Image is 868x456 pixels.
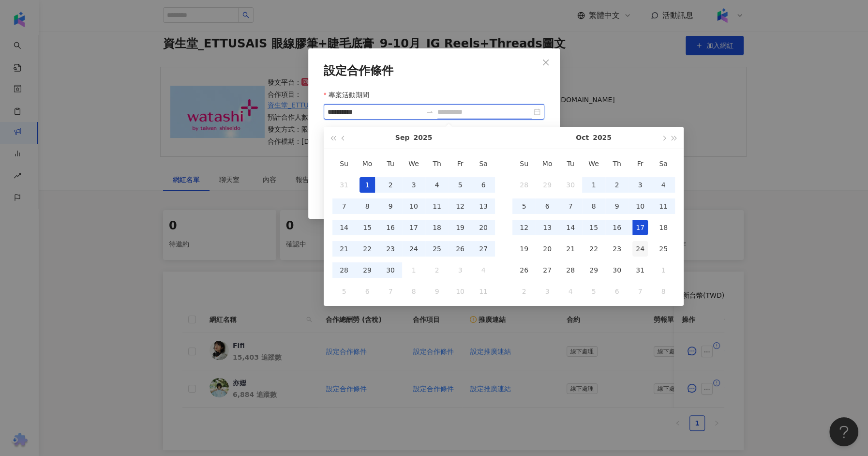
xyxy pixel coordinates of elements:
td: 2025-11-08 [652,281,675,302]
td: 2025-10-03 [449,259,472,281]
td: 2025-11-02 [512,281,536,302]
div: 3 [632,177,648,193]
div: 27 [476,241,491,257]
td: 2025-09-04 [425,174,449,196]
div: 3 [539,284,555,299]
td: 2025-10-02 [605,174,629,196]
div: 3 [452,262,468,278]
div: 2 [429,262,445,278]
td: 2025-10-16 [605,217,629,238]
th: Tu [379,153,402,174]
div: 31 [336,177,352,193]
button: Sep [395,127,410,149]
div: 27 [539,262,555,278]
td: 2025-10-20 [536,238,559,259]
td: 2025-09-25 [425,238,449,259]
th: Sa [652,153,675,174]
div: 15 [586,220,601,235]
td: 2025-09-28 [332,259,356,281]
th: Tu [559,153,582,174]
td: 2025-10-28 [559,259,582,281]
td: 2025-09-13 [472,196,495,217]
div: 30 [383,262,398,278]
td: 2025-10-11 [472,281,495,302]
div: 5 [452,177,468,193]
td: 2025-09-23 [379,238,402,259]
td: 2025-10-25 [652,238,675,259]
td: 2025-09-14 [332,217,356,238]
td: 2025-10-08 [402,281,425,302]
th: Th [425,153,449,174]
td: 2025-10-31 [629,259,652,281]
td: 2025-09-12 [449,196,472,217]
div: 19 [452,220,468,235]
td: 2025-10-02 [425,259,449,281]
th: Su [332,153,356,174]
td: 2025-09-02 [379,174,402,196]
div: 14 [563,220,578,235]
div: 28 [336,262,352,278]
span: close [542,59,550,66]
td: 2025-10-06 [356,281,379,302]
td: 2025-09-15 [356,217,379,238]
div: 18 [656,220,671,235]
div: 4 [563,284,578,299]
div: 31 [632,262,648,278]
td: 2025-10-17 [629,217,652,238]
div: 21 [336,241,352,257]
input: 專案活動期間 [328,106,422,117]
div: 30 [609,262,625,278]
div: 2 [609,177,625,193]
div: 12 [452,198,468,214]
button: 2025 [413,127,432,149]
td: 2025-09-22 [356,238,379,259]
td: 2025-10-10 [449,281,472,302]
div: 20 [539,241,555,257]
div: 5 [336,284,352,299]
td: 2025-10-14 [559,217,582,238]
th: Fr [629,153,652,174]
td: 2025-11-06 [605,281,629,302]
div: 1 [586,177,601,193]
td: 2025-10-21 [559,238,582,259]
td: 2025-09-28 [512,174,536,196]
th: Fr [449,153,472,174]
td: 2025-10-08 [582,196,605,217]
div: 20 [476,220,491,235]
td: 2025-09-03 [402,174,425,196]
div: 12 [516,220,532,235]
td: 2025-09-11 [425,196,449,217]
td: 2025-09-09 [379,196,402,217]
th: We [582,153,605,174]
div: 28 [563,262,578,278]
div: 4 [656,177,671,193]
label: 專案活動期間 [324,90,376,100]
div: 29 [539,177,555,193]
div: 9 [429,284,445,299]
td: 2025-11-07 [629,281,652,302]
div: 23 [383,241,398,257]
div: 1 [656,262,671,278]
td: 2025-10-29 [582,259,605,281]
td: 2025-10-23 [605,238,629,259]
td: 2025-09-29 [536,174,559,196]
span: swap-right [426,108,434,116]
div: 22 [586,241,601,257]
div: 8 [406,284,421,299]
td: 2025-11-01 [652,259,675,281]
th: Th [605,153,629,174]
div: 6 [359,284,375,299]
div: 28 [516,177,532,193]
th: Mo [536,153,559,174]
td: 2025-10-03 [629,174,652,196]
td: 2025-09-16 [379,217,402,238]
td: 2025-10-05 [332,281,356,302]
td: 2025-09-18 [425,217,449,238]
td: 2025-10-07 [559,196,582,217]
td: 2025-09-30 [559,174,582,196]
div: 30 [563,177,578,193]
span: to [426,108,434,116]
td: 2025-09-01 [356,174,379,196]
td: 2025-10-10 [629,196,652,217]
td: 2025-10-04 [472,259,495,281]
